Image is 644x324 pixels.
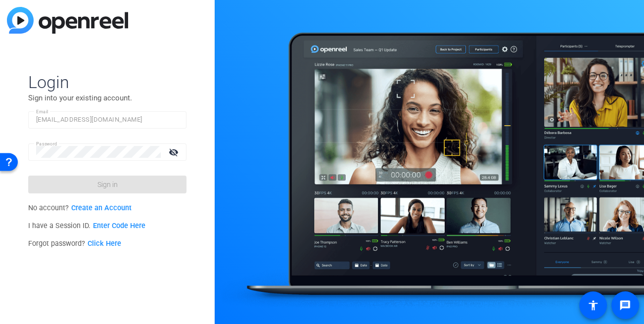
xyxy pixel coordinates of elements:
[71,204,132,212] a: Create an Account
[28,204,132,212] span: No account?
[28,222,145,230] span: I have a Session ID.
[619,299,631,311] mat-icon: message
[28,93,186,103] p: Sign into your existing account.
[88,239,121,248] a: Click Here
[36,114,179,126] input: Enter Email Address
[7,7,128,34] img: blue-gradient.svg
[36,109,48,114] mat-label: Email
[93,222,145,230] a: Enter Code Here
[28,239,121,248] span: Forgot password?
[36,141,57,146] mat-label: Password
[587,299,599,311] mat-icon: accessibility
[28,72,186,93] span: Login
[163,145,186,159] mat-icon: visibility_off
